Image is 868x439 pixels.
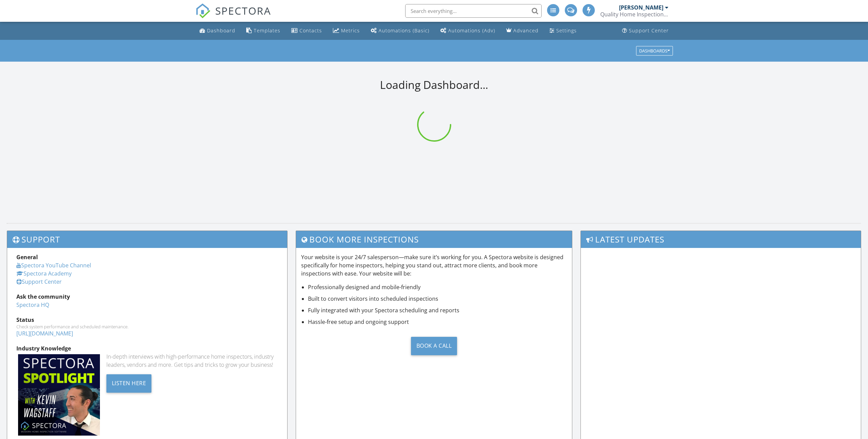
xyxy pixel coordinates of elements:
[207,27,235,34] div: Dashboard
[600,11,668,18] div: Quality Home Inspection Services LLC
[197,25,238,37] a: Dashboard
[330,25,363,37] a: Metrics
[547,25,579,37] a: Settings
[301,253,567,278] p: Your website is your 24/7 salesperson—make sure it’s working for you. A Spectora website is desig...
[296,231,572,248] h3: Book More Inspections
[16,324,278,329] div: Check system performance and scheduled maintenance.
[368,25,432,37] a: Automations (Basic)
[448,27,495,34] div: Automations (Adv)
[16,316,278,324] div: Status
[503,25,541,37] a: Advanced
[106,374,152,393] div: Listen Here
[619,4,663,11] div: [PERSON_NAME]
[308,306,567,314] li: Fully integrated with your Spectora scheduling and reports
[341,27,360,34] div: Metrics
[308,283,567,291] li: Professionally designed and mobile-friendly
[16,293,278,301] div: Ask the community
[7,231,287,248] h3: Support
[106,352,278,369] div: In-depth interviews with high-performance home inspectors, industry leaders, vendors and more. Ge...
[16,270,72,277] a: Spectora Academy
[195,3,210,18] img: The Best Home Inspection Software - Spectora
[581,231,861,248] h3: Latest Updates
[16,301,49,309] a: Spectora HQ
[636,46,673,56] button: Dashboards
[106,379,152,386] a: Listen Here
[289,25,325,37] a: Contacts
[301,331,567,360] a: Book a Call
[16,330,73,337] a: [URL][DOMAIN_NAME]
[629,27,669,34] div: Support Center
[308,295,567,303] li: Built to convert visitors into scheduled inspections
[16,278,62,285] a: Support Center
[254,27,280,34] div: Templates
[619,25,672,37] a: Support Center
[18,354,100,436] img: Spectoraspolightmain
[438,25,498,37] a: Automations (Advanced)
[308,318,567,326] li: Hassle-free setup and ongoing support
[299,27,322,34] div: Contacts
[405,4,542,18] input: Search everything...
[16,253,38,261] strong: General
[556,27,577,34] div: Settings
[16,344,278,352] div: Industry Knowledge
[513,27,539,34] div: Advanced
[215,3,271,18] span: SPECTORA
[411,337,457,355] div: Book a Call
[639,48,670,53] div: Dashboards
[244,25,283,37] a: Templates
[195,9,271,23] a: SPECTORA
[16,262,91,269] a: Spectora YouTube Channel
[379,27,429,34] div: Automations (Basic)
